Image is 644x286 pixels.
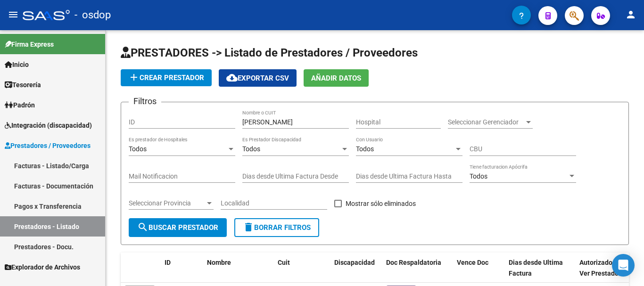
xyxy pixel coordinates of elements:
[470,172,487,180] span: Todos
[356,145,374,153] span: Todos
[346,198,416,209] span: Mostrar sólo eliminados
[207,259,231,266] span: Nombre
[5,120,92,131] span: Integración (discapacidad)
[129,218,227,237] button: Buscar Prestador
[8,9,19,20] mat-icon: menu
[612,254,635,277] div: Open Intercom Messenger
[219,69,297,87] button: Exportar CSV
[457,259,488,266] span: Vence Doc
[234,218,319,237] button: Borrar Filtros
[161,253,203,284] datatable-header-cell: ID
[128,74,204,82] span: Crear Prestador
[137,223,218,232] span: Buscar Prestador
[579,259,621,277] span: Autorizados a Ver Prestador
[334,259,375,266] span: Discapacidad
[243,223,311,232] span: Borrar Filtros
[129,145,147,153] span: Todos
[304,69,369,87] button: Añadir Datos
[448,118,524,126] span: Seleccionar Gerenciador
[128,72,140,83] mat-icon: add
[226,72,238,83] mat-icon: cloud_download
[129,95,161,108] h3: Filtros
[505,253,576,284] datatable-header-cell: Dias desde Ultima Factura
[5,39,54,49] span: Firma Express
[137,221,149,233] mat-icon: search
[5,100,35,110] span: Padrón
[382,253,453,284] datatable-header-cell: Doc Respaldatoria
[129,199,205,207] span: Seleccionar Provincia
[243,221,254,233] mat-icon: delete
[330,253,382,284] datatable-header-cell: Discapacidad
[5,140,91,151] span: Prestadores / Proveedores
[5,59,29,70] span: Inicio
[311,74,361,82] span: Añadir Datos
[576,253,627,284] datatable-header-cell: Autorizados a Ver Prestador
[453,253,505,284] datatable-header-cell: Vence Doc
[121,69,212,86] button: Crear Prestador
[74,5,111,25] span: - osdop
[121,46,418,59] span: PRESTADORES -> Listado de Prestadores / Proveedores
[226,74,289,82] span: Exportar CSV
[242,145,260,153] span: Todos
[165,259,171,266] span: ID
[203,253,274,284] datatable-header-cell: Nombre
[274,253,330,284] datatable-header-cell: Cuit
[509,259,563,277] span: Dias desde Ultima Factura
[625,9,636,20] mat-icon: person
[278,259,290,266] span: Cuit
[5,262,80,272] span: Explorador de Archivos
[386,259,441,266] span: Doc Respaldatoria
[5,80,41,90] span: Tesorería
